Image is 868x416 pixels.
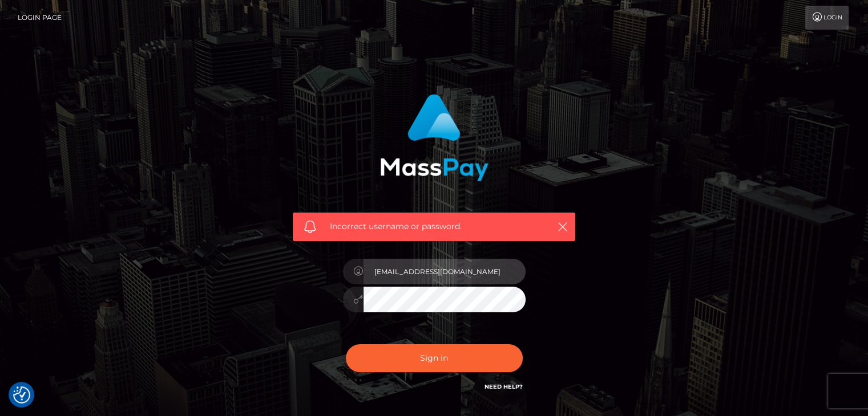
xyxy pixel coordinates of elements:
img: Revisit consent button [13,386,30,403]
button: Consent Preferences [13,386,30,403]
input: Username... [364,259,526,284]
a: Login Page [18,6,62,30]
button: Sign in [346,344,523,372]
span: Incorrect username or password. [330,221,538,233]
img: MassPay Login [380,94,488,181]
a: Need Help? [485,383,523,390]
a: Login [805,6,849,30]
